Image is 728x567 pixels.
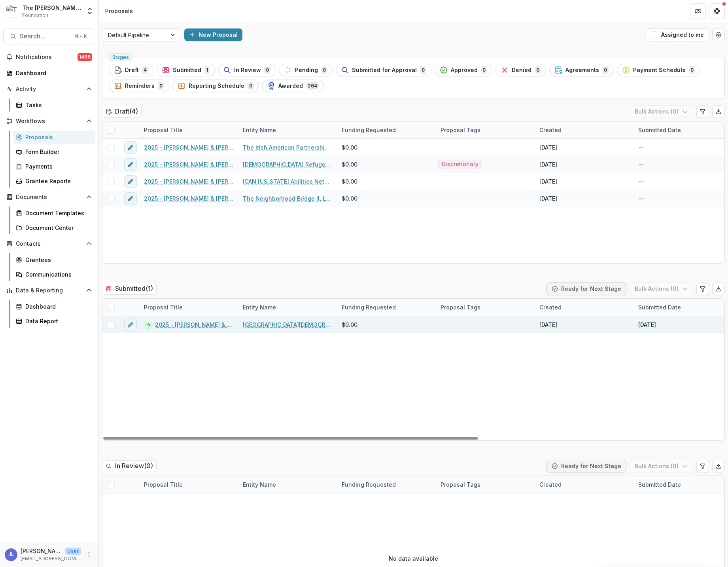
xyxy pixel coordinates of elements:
div: Funding Requested [337,480,401,489]
div: Proposal Title [139,299,238,316]
div: Grantees [25,256,89,264]
a: Communications [13,268,95,281]
button: Edit table settings [696,460,709,472]
span: Approved [451,67,478,74]
div: Form Builder [25,148,89,156]
div: Funding Requested [337,121,436,138]
span: 0 [264,66,270,74]
nav: breadcrumb [102,5,136,17]
a: Proposals [13,131,95,144]
button: In Review0 [218,64,276,76]
a: Document Center [13,221,95,234]
span: Awarded [278,83,303,89]
button: Bulk Actions (0) [630,105,693,118]
button: edit [124,175,137,188]
div: Data Report [25,317,89,325]
p: User [65,548,81,555]
button: Ready for Next Stage [546,283,626,295]
div: -- [638,177,644,186]
button: Submitted1 [157,64,215,76]
button: Awarded264 [262,80,324,92]
button: Agreements0 [549,64,614,76]
span: Activity [16,86,83,93]
button: Open entity switcher [84,3,95,19]
div: [DATE] [638,320,656,329]
button: edit [124,192,137,205]
span: 0 [420,66,426,74]
img: The Charles W. & Patricia S. Bidwill [6,5,19,17]
div: Created [535,121,633,138]
span: Reporting Schedule [189,83,244,89]
span: 4 [142,66,148,74]
div: ⌘ + K [73,32,89,41]
button: Open Activity [3,83,95,95]
span: 0 [535,66,541,74]
a: 2025 - [PERSON_NAME] & [PERSON_NAME] Foundation - Returning Grantee Form [155,320,233,329]
span: 1 [204,66,210,74]
span: Notifications [16,54,78,61]
div: Funding Requested [337,299,436,316]
button: Open table manager [712,28,725,41]
a: Tasks [13,99,95,112]
span: $0.00 [342,143,357,152]
button: Draft4 [109,64,153,76]
h2: Draft ( 4 ) [102,106,142,117]
button: Edit table settings [696,283,709,295]
div: Proposals [25,133,89,141]
span: 1486 [78,53,92,61]
button: Partners [690,3,706,19]
div: Entity Name [238,121,337,138]
div: Proposal Tags [436,476,535,493]
button: Edit table settings [696,105,709,118]
div: Funding Requested [337,303,401,311]
div: Entity Name [238,476,337,493]
div: Communications [25,270,89,279]
button: Open Data & Reporting [3,284,95,297]
button: Open Documents [3,191,95,203]
div: Proposal Tags [436,303,485,311]
a: Payments [13,160,95,173]
button: edit [124,319,137,331]
div: Document Templates [25,209,89,217]
a: [GEOGRAPHIC_DATA][DEMOGRAPHIC_DATA] [243,320,332,329]
div: Proposal Tags [436,480,485,489]
span: Foundation [22,12,48,19]
button: Export table data [712,105,725,118]
a: Data Report [13,315,95,328]
div: Payments [25,162,89,171]
span: 0 [248,82,254,90]
span: Denied [512,67,531,74]
button: Ready for Next Stage [546,460,626,472]
a: Dashboard [3,66,95,80]
div: Proposal Tags [436,299,535,316]
span: Payment Schedule [633,67,686,74]
p: [PERSON_NAME] [21,547,62,555]
span: Reminders [125,83,155,89]
button: Assigned to me [646,28,709,41]
div: Created [535,299,633,316]
a: The Neighborhood Bridge II, LLC (Operating under West Side Service Connector) [243,194,332,203]
div: Proposal Title [139,476,238,493]
div: [DATE] [539,194,557,203]
a: The Irish American Partnership Inc [243,143,332,152]
div: Created [535,303,566,311]
span: Contacts [16,241,83,247]
span: Stages [112,55,129,60]
div: Submitted Date [633,126,686,134]
h2: In Review ( 0 ) [102,460,157,472]
span: Agreements [565,67,599,74]
div: Grantee Reports [25,177,89,185]
h2: Submitted ( 1 ) [102,283,157,294]
div: Proposal Tags [436,121,535,138]
div: [DATE] [539,320,557,329]
span: Data & Reporting [16,287,83,294]
div: Proposal Title [139,480,187,489]
a: Grantees [13,253,95,266]
span: $0.00 [342,194,357,203]
div: Proposal Tags [436,126,485,134]
button: Approved0 [435,64,492,76]
a: Form Builder [13,145,95,158]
